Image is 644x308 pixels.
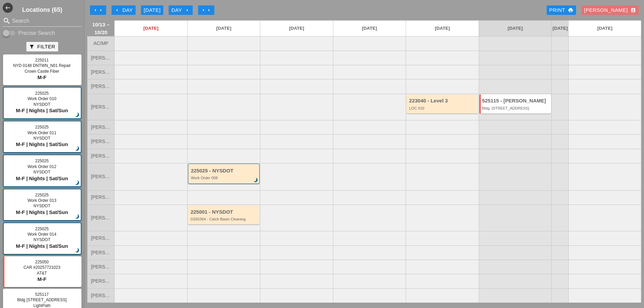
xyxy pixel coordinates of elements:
[18,30,55,37] label: Precise Search
[16,243,68,249] span: M-F | Nights | Sat/Sun
[17,298,67,302] span: Bldg [STREET_ADDRESS]
[252,176,260,184] i: brightness_3
[91,70,111,75] span: [PERSON_NAME]
[90,5,106,15] button: Move Back 1 Week
[169,5,193,15] button: Day
[552,21,568,36] a: [DATE]
[91,104,111,110] span: [PERSON_NAME]
[171,6,190,14] div: Day
[3,3,13,13] i: west
[114,7,120,13] i: arrow_left
[185,7,190,13] i: arrow_right
[91,84,111,89] span: [PERSON_NAME]
[27,164,56,169] span: Work Order 012
[33,204,50,208] span: NYSDOT
[27,232,56,237] span: Work Order 014
[333,21,406,36] a: [DATE]
[409,98,477,104] div: 223040 - Level 3
[191,209,258,215] div: 225001 - NYSDOT
[74,247,81,254] i: brightness_3
[206,7,212,13] i: arrow_right
[12,16,72,26] input: Search
[35,193,49,197] span: 225025
[141,5,163,15] button: [DATE]
[74,179,81,187] i: brightness_3
[26,42,58,51] button: Filter
[144,6,161,14] div: [DATE]
[569,21,641,36] a: [DATE]
[38,276,47,282] span: M-F
[33,102,50,107] span: NYSDOT
[188,21,260,36] a: [DATE]
[13,63,71,68] span: NYD 0148 DNTWN_N01 Repair
[114,6,133,14] div: Day
[91,153,111,159] span: [PERSON_NAME]
[547,5,576,15] a: Print
[37,271,47,276] span: AT&T
[91,236,111,241] span: [PERSON_NAME]
[29,43,55,51] div: Filter
[25,69,59,74] span: Crown Castle Fiber
[24,265,61,270] span: CAR #20257721023
[91,293,111,298] span: [PERSON_NAME]
[16,108,68,113] span: M-F | Nights | Sat/Sun
[35,227,49,231] span: 225025
[33,303,51,308] span: LightPath
[3,3,13,13] button: Shrink Sidebar
[3,29,82,37] div: Enable Precise search to match search terms exactly.
[112,5,136,15] button: Day
[35,292,49,297] span: 525117
[91,250,111,255] span: [PERSON_NAME]
[29,44,34,49] i: filter_alt
[191,217,258,221] div: D265364 - Catch Basin Cleaning
[549,6,573,14] div: Print
[201,7,206,13] i: arrow_right
[16,209,68,215] span: M-F | Nights | Sat/Sun
[479,21,552,36] a: [DATE]
[91,215,111,220] span: [PERSON_NAME]
[27,198,56,203] span: Work Order 013
[27,96,56,101] span: Work Order 010
[191,168,258,174] div: 225025 - NYSDOT
[93,41,108,46] span: AC/MP
[38,74,47,80] span: M-F
[35,58,49,63] span: 225011
[568,7,573,13] i: print
[16,141,68,147] span: M-F | Nights | Sat/Sun
[35,159,49,163] span: 225025
[630,7,636,13] i: account_box
[74,145,81,152] i: brightness_3
[91,279,111,284] span: [PERSON_NAME]
[406,21,479,36] a: [DATE]
[33,237,50,242] span: NYSDOT
[35,91,49,96] span: 225025
[33,170,50,174] span: NYSDOT
[93,7,98,13] i: arrow_left
[482,106,550,110] div: Bldg. 300 E. 46th Street
[260,21,333,36] a: [DATE]
[91,55,111,61] span: [PERSON_NAME]
[74,213,81,220] i: brightness_3
[91,21,111,36] span: 10/13 – 10/20
[581,5,639,15] button: [PERSON_NAME]
[91,125,111,130] span: [PERSON_NAME]
[584,6,636,14] div: [PERSON_NAME]
[3,17,11,25] i: search
[91,264,111,269] span: [PERSON_NAME]
[33,136,50,141] span: NYSDOT
[115,21,187,36] a: [DATE]
[35,125,49,129] span: 225025
[191,176,258,180] div: Work Order 008
[16,175,68,181] span: M-F | Nights | Sat/Sun
[98,7,103,13] i: arrow_left
[74,111,81,119] i: brightness_3
[482,98,550,104] div: 525115 - [PERSON_NAME]
[91,195,111,200] span: [PERSON_NAME]
[27,131,56,135] span: Work Order 011
[91,174,111,179] span: [PERSON_NAME]
[91,139,111,144] span: [PERSON_NAME]
[198,5,214,15] button: Move Ahead 1 Week
[35,260,49,264] span: 225050
[409,106,477,110] div: LOC #10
